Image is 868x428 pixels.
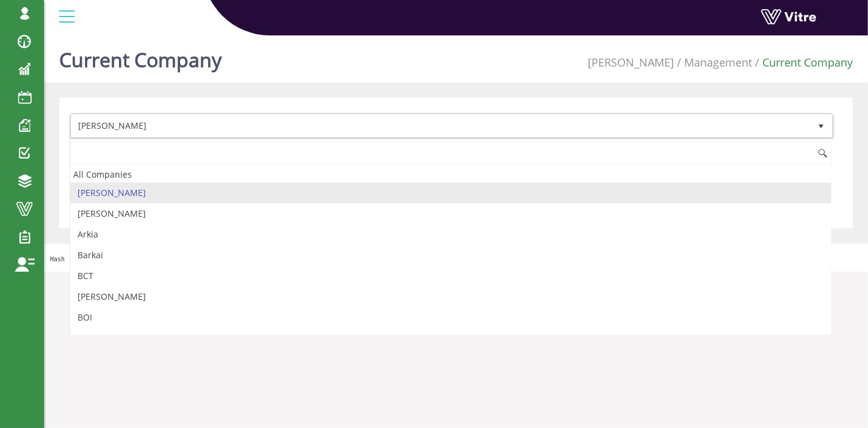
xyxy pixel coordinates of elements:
[674,55,752,71] li: Management
[70,307,831,328] li: BOI
[70,166,831,183] div: All Companies
[810,115,832,137] span: select
[70,183,831,203] li: [PERSON_NAME]
[588,55,674,70] a: [PERSON_NAME]
[70,224,831,245] li: Arkia
[70,203,831,224] li: [PERSON_NAME]
[70,266,831,286] li: BCT
[70,328,831,349] li: BSEL
[752,55,853,71] li: Current Company
[59,31,222,82] h1: Current Company
[70,286,831,307] li: [PERSON_NAME]
[50,256,281,263] span: Hash 'a5c4531' Date '[DATE] 07:08:14 +0000' Branch 'Production'
[71,115,810,137] span: [PERSON_NAME]
[70,245,831,266] li: Barkai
